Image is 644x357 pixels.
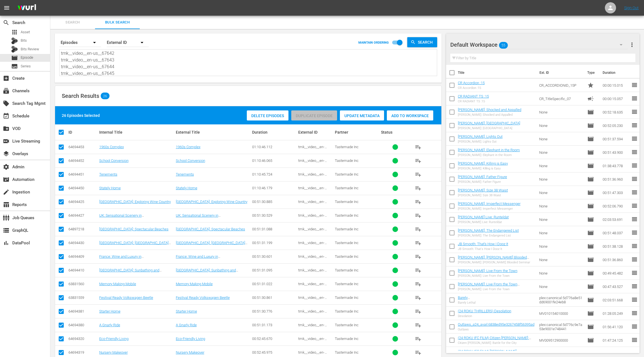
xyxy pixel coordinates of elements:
td: 02:03:53.691 [600,213,631,226]
span: Update Metadata [340,114,384,118]
div: [PERSON_NAME]: Shocked and Appalled [458,113,521,117]
div: CR RADIANT TS :15 [458,100,489,103]
textarea: tmk__video__en-us__58625 tmk__video__en-us__58626 tmk__video__en-us__58627 tmk__video__en-us__586... [61,51,437,76]
span: Episode [587,122,594,129]
div: 64694427 [68,213,98,217]
span: playlist_add [415,157,422,164]
td: MV010154010000 [537,307,585,320]
span: Tastemade Inc [335,295,359,300]
th: Ext. ID [536,65,584,81]
td: None [537,240,585,253]
div: Default Workspace [450,37,628,53]
td: None [537,213,585,226]
a: Sign Out [624,6,639,10]
span: Tastemade Inc [335,159,359,163]
button: playlist_add [411,332,425,346]
span: Ad [587,95,594,102]
span: playlist_add [415,212,422,219]
a: CR RADIANT TS :15 [458,94,489,98]
p: MAINTAIN ORDERING [358,41,389,44]
th: Type [584,65,599,81]
span: tmk__video__en-us__57723 [298,295,327,304]
span: reorder [631,82,638,88]
a: [GEOGRAPHIC_DATA]: Exploring Wine Country [99,200,171,204]
span: reorder [631,216,638,223]
td: None [537,253,585,266]
a: 1960s Complex [176,145,200,149]
div: [PERSON_NAME]: Live From the Town [458,274,517,278]
span: Bulk Search [98,19,136,26]
span: Can only bulk duplicate episodes with 20 or fewer episodes [291,112,337,119]
span: Episode [587,176,594,183]
div: 01:10:46.179 [252,186,296,190]
button: playlist_add [411,277,425,291]
span: tmk__video__en-us__58626 [298,159,327,167]
span: tmk__video__en-us__67366 [298,227,327,235]
a: Festival Ready Volkswagen Beetle [176,295,230,300]
div: External Title [176,130,251,134]
a: Barely Lethal_a24_avail:62c6f6da700e44e5860cf6ac [458,295,530,304]
td: 00:51:48.037 [600,226,631,240]
span: Tastemade Inc [335,309,359,313]
span: reorder [631,108,638,115]
span: Episode [587,162,594,169]
a: [GEOGRAPHIC_DATA]: Spectacular Beaches [176,227,245,231]
span: Asset [21,29,30,35]
span: Duplicate Episode [291,114,337,118]
a: France: Wine and Luxury in [GEOGRAPHIC_DATA] [99,254,144,263]
a: Starter Home [99,309,120,313]
a: Stately Home [99,186,121,190]
td: 00:52:05.230 [600,119,631,132]
td: 00:00:15.015 [600,79,631,92]
span: playlist_add [415,185,422,191]
td: CR_TitleSpecific_07 [537,92,585,105]
a: Tenements [176,172,194,176]
a: Outlaws_a24_avail:6838ed95e3267458f56395ad [458,322,534,327]
button: Duplicate Episode [291,110,337,120]
span: Episode [587,230,594,236]
span: reorder [631,189,638,196]
span: playlist_add [415,171,422,178]
span: 55 [499,39,508,51]
span: playlist_add [415,322,422,328]
button: playlist_add [411,318,425,332]
span: reorder [631,162,638,169]
a: Tenements [99,172,117,176]
td: None [537,132,585,146]
span: reorder [631,122,638,129]
span: Ingestion [3,189,10,195]
div: 64897218 [68,227,98,231]
a: France: Wine and Luxury in [GEOGRAPHIC_DATA] [176,254,220,263]
a: [GEOGRAPHIC_DATA]: Spectacular Beaches [99,227,169,231]
td: 01:38:43.778 [600,159,631,172]
div: [PERSON_NAME]: [GEOGRAPHIC_DATA] [458,126,520,130]
span: tmk__video__en-us__58625 [298,145,327,153]
span: tmk__video__en-us__67493 [298,268,327,276]
div: Partner [335,130,379,134]
span: reorder [631,95,638,102]
div: 64694381 [68,309,98,313]
span: reorder [631,256,638,263]
a: [PERSON_NAME]: Size 38 Waist [458,188,508,192]
a: UK: Sensational Scenery in [GEOGRAPHIC_DATA] [99,213,144,222]
span: Episode [587,256,594,263]
div: [PERSON_NAME]: Live From the Town [458,287,535,291]
a: (24 ROKU IFC FILM) [PERSON_NAME] [458,349,517,353]
a: CR Accordion :15 [458,81,485,85]
span: Search [3,19,10,26]
span: Automation [3,176,10,183]
button: playlist_add [411,223,425,236]
button: playlist_add [411,305,425,318]
td: 00:51:47.303 [600,186,631,199]
div: 00:51:30.885 [252,200,296,204]
div: 01:10:45.724 [252,172,296,176]
span: tmk__video__en-us__67364 [298,200,327,208]
div: 64694380 [68,323,98,327]
button: playlist_add [411,140,425,154]
a: Festival Ready Volkswagen Beetle [99,295,153,300]
div: [PERSON_NAME]: The Endangered List [458,234,519,237]
a: Starter Home [176,309,197,313]
td: 00:49:45.482 [600,266,631,280]
span: Create [3,75,10,82]
div: [PERSON_NAME] Live: Runteldat [458,220,509,224]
